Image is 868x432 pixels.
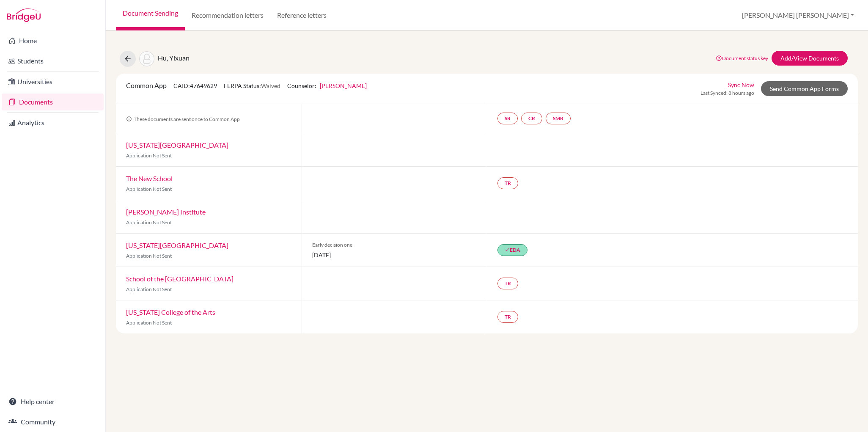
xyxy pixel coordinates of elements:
span: Early decision one [312,241,477,249]
span: Waived [261,82,280,89]
span: Counselor: [287,82,367,89]
a: Help center [2,393,104,410]
span: Application Not Sent [126,219,172,226]
span: FERPA Status: [224,82,280,89]
a: Documents [2,94,104,110]
a: Add/View Documents [772,51,848,66]
a: Community [2,413,104,430]
a: Send Common App Forms [761,81,848,96]
span: Application Not Sent [126,186,172,192]
button: [PERSON_NAME] [PERSON_NAME] [738,7,858,23]
a: TR [497,278,518,289]
a: Students [2,52,104,69]
a: The New School [126,174,173,182]
span: Hu, Yixuan [158,54,190,62]
a: Sync Now [728,80,754,89]
a: TR [497,177,518,189]
span: Application Not Sent [126,319,172,326]
a: School of the [GEOGRAPHIC_DATA] [126,275,233,283]
a: [US_STATE][GEOGRAPHIC_DATA] [126,241,228,249]
a: [PERSON_NAME] Institute [126,208,206,216]
a: Home [2,32,104,49]
span: Last Synced: 8 hours ago [700,89,754,97]
span: [DATE] [312,250,477,259]
span: Application Not Sent [126,152,172,159]
a: doneEDA [497,244,527,256]
img: Bridge-U [7,8,41,22]
a: SR [497,113,518,124]
a: Universities [2,73,104,90]
span: Application Not Sent [126,253,172,259]
span: These documents are sent once to Common App [126,116,240,122]
span: Application Not Sent [126,286,172,292]
span: Common App [126,81,167,89]
a: Document status key [716,55,768,61]
a: Analytics [2,114,104,131]
a: [US_STATE] College of the Arts [126,308,215,316]
a: TR [497,311,518,323]
i: done [505,247,510,252]
a: [PERSON_NAME] [320,82,367,89]
span: CAID: 47649629 [173,82,217,89]
a: SMR [546,113,571,124]
a: [US_STATE][GEOGRAPHIC_DATA] [126,141,228,149]
a: CR [521,113,542,124]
